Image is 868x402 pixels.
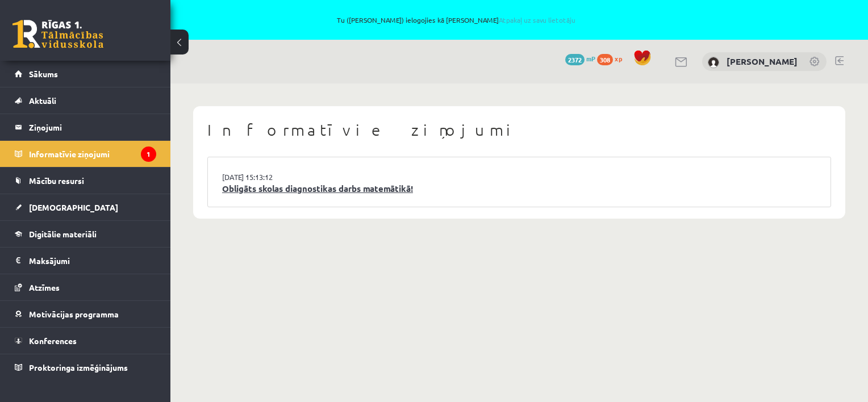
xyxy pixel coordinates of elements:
a: Maksājumi [15,248,156,274]
span: Sākums [29,69,58,79]
a: Obligāts skolas diagnostikas darbs matemātikā! [222,182,816,195]
a: [PERSON_NAME] [727,56,798,67]
a: Proktoringa izmēģinājums [15,354,156,380]
span: mP [586,54,595,63]
a: 308 xp [597,54,628,63]
span: Mācību resursi [29,175,84,186]
span: 2372 [565,54,585,65]
span: Konferences [29,336,77,346]
a: Atzīmes [15,274,156,300]
a: Aktuāli [15,87,156,114]
a: 2372 mP [565,54,595,63]
a: [DATE] 15:13:12 [222,171,307,183]
legend: Ziņojumi [29,114,156,140]
span: 308 [597,54,613,65]
span: Atzīmes [29,282,60,292]
h1: Informatīvie ziņojumi [207,120,831,140]
a: Digitālie materiāli [15,221,156,247]
a: Motivācijas programma [15,301,156,327]
a: Mācību resursi [15,167,156,194]
span: Tu ([PERSON_NAME]) ielogojies kā [PERSON_NAME] [131,16,781,23]
a: [DEMOGRAPHIC_DATA] [15,194,156,220]
span: Motivācijas programma [29,309,119,319]
span: [DEMOGRAPHIC_DATA] [29,202,118,212]
a: Konferences [15,328,156,354]
img: Robijs Cabuls [708,57,719,68]
a: Ziņojumi [15,114,156,140]
a: Rīgas 1. Tālmācības vidusskola [12,20,103,48]
span: Proktoringa izmēģinājums [29,362,128,372]
legend: Informatīvie ziņojumi [29,141,156,167]
legend: Maksājumi [29,248,156,274]
span: Aktuāli [29,95,56,106]
span: xp [615,54,622,63]
a: Informatīvie ziņojumi1 [15,141,156,167]
a: Atpakaļ uz savu lietotāju [499,15,575,24]
i: 1 [141,146,156,162]
a: Sākums [15,61,156,87]
span: Digitālie materiāli [29,229,97,239]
